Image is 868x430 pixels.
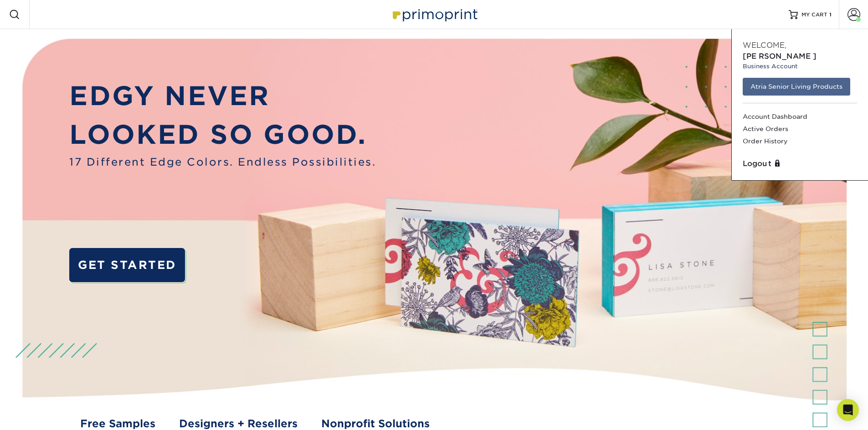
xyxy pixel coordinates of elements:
[743,52,817,61] span: [PERSON_NAME]
[743,62,857,71] small: Business Account
[69,248,185,282] a: GET STARTED
[837,399,859,421] div: Open Intercom Messenger
[743,158,857,169] a: Logout
[743,78,850,95] a: Atria Senior Living Products
[801,11,827,19] span: MY CART
[743,123,857,135] a: Active Orders
[743,135,857,147] a: Order History
[743,111,857,123] a: Account Dashboard
[389,5,480,24] img: Primoprint
[69,115,376,154] p: LOOKED SO GOOD.
[743,41,786,50] span: Welcome,
[829,11,832,18] span: 1
[69,154,376,170] span: 17 Different Edge Colors. Endless Possibilities.
[69,76,376,116] p: EDGY NEVER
